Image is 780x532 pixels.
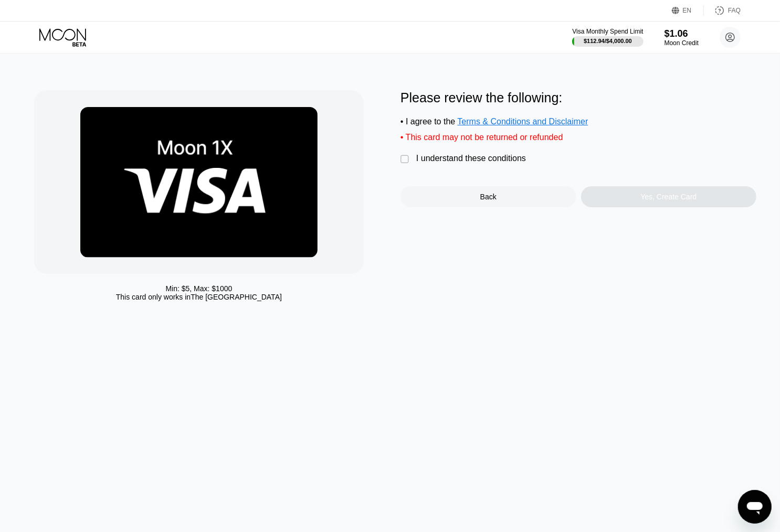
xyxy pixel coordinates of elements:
div: • This card may not be returned or refunded [400,133,756,142]
span: Terms & Conditions and Disclaimer [458,117,588,126]
div: Min: $ 5 , Max: $ 1000 [165,284,232,293]
div: $112.94 / $4,000.00 [584,38,632,44]
div: Please review the following: [400,90,756,105]
div: Visa Monthly Spend Limit$112.94/$4,000.00 [572,28,643,47]
div: $1.06 [665,28,699,39]
div: FAQ [704,5,741,16]
div: I understand these conditions [416,154,526,163]
div: Moon Credit [665,39,699,47]
iframe: Кнопка запуска окна обмена сообщениями [738,490,772,524]
div: Back [400,186,576,207]
div: EN [683,7,692,14]
div:  [400,154,411,165]
div: Back [480,193,497,201]
div: $1.06Moon Credit [665,28,699,47]
div: EN [672,5,704,16]
div: This card only works in The [GEOGRAPHIC_DATA] [116,293,282,301]
div: • I agree to the [400,117,756,126]
div: Visa Monthly Spend Limit [572,28,643,35]
div: FAQ [728,7,741,14]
